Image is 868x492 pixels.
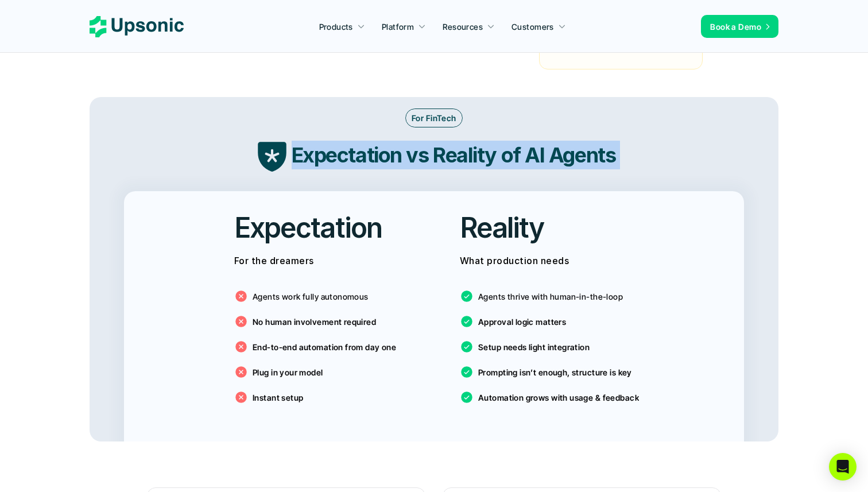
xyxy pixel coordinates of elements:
[443,21,483,33] p: Resources
[319,21,353,33] p: Products
[382,21,414,33] p: Platform
[478,366,632,378] p: Prompting isn’t enough, structure is key
[478,392,639,404] p: Automation grows with usage & feedback
[511,21,554,33] p: Customers
[478,316,566,328] p: Approval logic matters
[234,253,408,269] p: For the dreamers
[312,16,372,37] a: Products
[234,208,382,247] h2: Expectation
[829,453,857,481] div: Open Intercom Messenger
[253,316,376,328] p: No human involvement required
[412,112,456,124] p: For FinTech
[701,15,778,38] a: Book a Demo
[253,341,396,353] p: End-to-end automation from day one
[710,21,761,33] p: Book a Demo
[253,392,303,404] p: Instant setup
[478,341,590,353] p: Setup needs light integration
[253,366,323,378] p: Plug in your model
[253,290,369,303] p: Agents work fully autonomous
[292,142,616,168] strong: Expectation vs Reality of AI Agents
[478,290,623,303] p: Agents thrive with human-in-the-loop
[460,253,634,269] p: What production needs
[460,208,544,247] h2: Reality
